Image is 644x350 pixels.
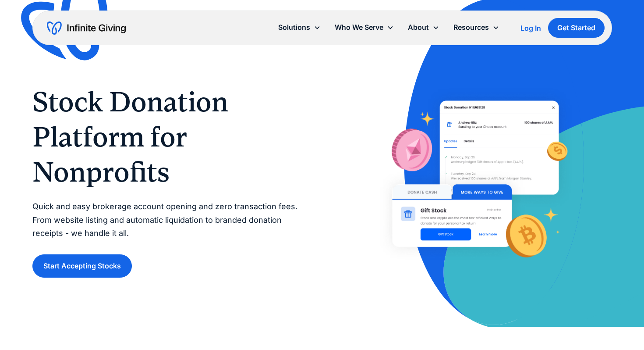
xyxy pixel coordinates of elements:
div: Log In [520,25,541,32]
div: Resources [453,21,489,33]
h1: Stock Donation Platform for Nonprofits [32,84,305,189]
p: Quick and easy brokerage account opening and zero transaction fees. From website listing and auto... [32,200,305,240]
img: With Infinite Giving’s stock donation platform, it’s easy for donors to give stock to your nonpro... [376,85,575,277]
a: Start Accepting Stocks [32,254,132,278]
a: Log In [520,23,541,33]
div: Who We Serve [335,21,383,33]
div: About [408,21,429,33]
a: Get Started [548,18,605,38]
div: Solutions [278,21,310,33]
